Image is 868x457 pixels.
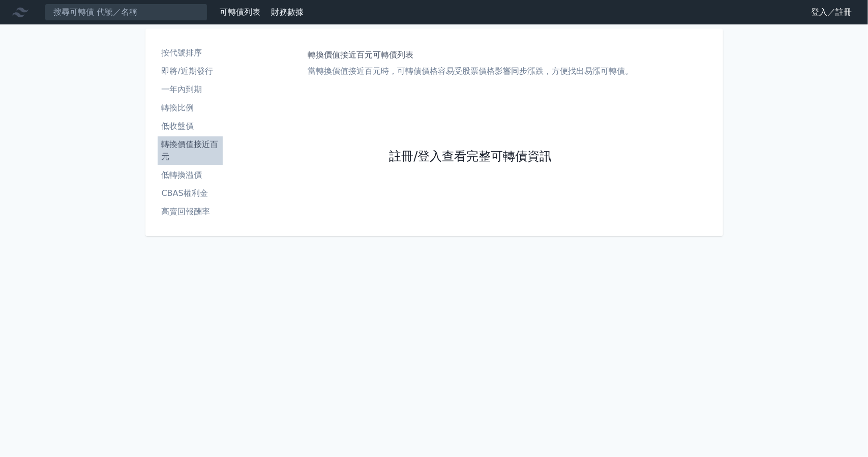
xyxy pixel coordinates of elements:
[158,65,223,77] li: 即將/近期發行
[158,136,223,165] a: 轉換價值接近百元
[158,185,223,202] a: CBAS權利金
[308,49,634,61] h1: 轉換價值接近百元可轉債列表
[158,204,223,220] a: 高賣回報酬率
[158,63,223,79] a: 即將/近期發行
[158,167,223,183] a: 低轉換溢價
[158,118,223,134] a: 低收盤價
[389,149,552,165] a: 註冊/登入查看完整可轉債資訊
[158,169,223,181] li: 低轉換溢價
[45,4,207,21] input: 搜尋可轉債 代號／名稱
[158,102,223,114] li: 轉換比例
[158,81,223,98] a: 一年內到期
[158,45,223,61] a: 按代號排序
[158,206,223,218] li: 高賣回報酬率
[308,65,634,77] p: 當轉換價值接近百元時，可轉債價格容易受股票價格影響同步漲跌，方便找出易漲可轉債。
[803,4,860,20] a: 登入／註冊
[158,83,223,96] li: 一年內到期
[158,138,223,163] li: 轉換價值接近百元
[271,7,304,17] a: 財務數據
[158,47,223,59] li: 按代號排序
[220,7,260,17] a: 可轉債列表
[158,187,223,199] li: CBAS權利金
[158,100,223,116] a: 轉換比例
[158,120,223,132] li: 低收盤價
